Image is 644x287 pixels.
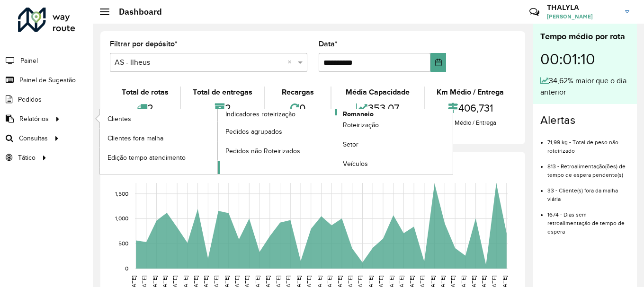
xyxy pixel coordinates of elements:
[547,3,618,12] h3: THALYLA
[547,179,629,203] li: 33 - Cliente(s) fora da malha viária
[343,120,379,130] span: Roteirização
[19,133,48,143] span: Consultas
[335,155,453,174] a: Veículos
[334,98,421,118] div: 353,07
[428,118,513,128] div: Km Médio / Entrega
[218,109,453,174] a: Romaneio
[428,98,513,118] div: 406,731
[547,131,629,155] li: 71,99 kg - Total de peso não roteirizado
[218,141,335,160] a: Pedidos não Roteirizados
[287,57,295,68] span: Clear all
[343,109,374,119] span: Romaneio
[18,153,36,163] span: Tático
[547,12,618,21] span: [PERSON_NAME]
[334,87,421,98] div: Média Capacidade
[540,75,629,98] div: 34,62% maior que o dia anterior
[268,98,328,118] div: 0
[547,203,629,236] li: 1674 - Dias sem retroalimentação de tempo de espera
[109,7,162,17] h2: Dashboard
[115,191,128,197] text: 1,500
[18,95,42,104] span: Pedidos
[319,38,338,50] label: Data
[100,148,217,167] a: Edição tempo atendimento
[225,127,282,137] span: Pedidos agrupados
[125,265,128,271] text: 0
[115,216,128,222] text: 1,000
[540,30,629,43] div: Tempo médio por rota
[343,159,368,169] span: Veículos
[268,87,328,98] div: Recargas
[107,114,131,124] span: Clientes
[110,38,178,50] label: Filtrar por depósito
[100,129,217,148] a: Clientes fora malha
[19,114,49,124] span: Relatórios
[183,87,261,98] div: Total de entregas
[19,75,76,85] span: Painel de Sugestão
[100,109,335,174] a: Indicadores roteirização
[112,87,178,98] div: Total de rotas
[428,87,513,98] div: Km Médio / Entrega
[107,133,163,143] span: Clientes fora malha
[112,98,178,118] div: 2
[335,116,453,135] a: Roteirização
[225,109,295,119] span: Indicadores roteirização
[547,155,629,179] li: 813 - Retroalimentação(ões) de tempo de espera pendente(s)
[335,135,453,154] a: Setor
[430,53,446,72] button: Choose Date
[100,109,217,128] a: Clientes
[183,98,261,118] div: 2
[524,2,545,22] a: Contato Rápido
[20,56,38,66] span: Painel
[107,153,186,163] span: Edição tempo atendimento
[218,122,335,141] a: Pedidos agrupados
[118,240,128,246] text: 500
[540,43,629,75] div: 00:01:10
[225,146,300,156] span: Pedidos não Roteirizados
[540,113,629,127] h4: Alertas
[343,139,358,149] span: Setor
